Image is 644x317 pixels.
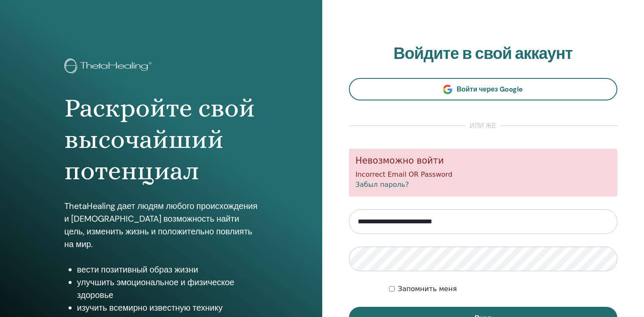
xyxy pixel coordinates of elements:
[64,92,258,187] h1: Раскройте свой высочайший потенциал
[356,181,409,189] a: Забыл пароль?
[64,200,258,250] p: ThetaHealing дает людям любого происхождения и [DEMOGRAPHIC_DATA] возможность найти цель, изменит...
[77,301,258,314] li: изучить всемирно известную технику
[349,44,618,64] h2: Войдите в свой аккаунт
[349,149,618,197] div: Incorrect Email OR Password
[77,276,258,301] li: улучшить эмоциональное и физическое здоровье
[398,284,457,294] label: Запомнить меня
[77,263,258,276] li: вести позитивный образ жизни
[349,78,618,100] a: Войти через Google
[356,156,611,166] h5: Невозможно войти
[456,85,523,94] span: Войти через Google
[465,121,500,131] span: или же
[389,284,617,294] div: Keep me authenticated indefinitely or until I manually logout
